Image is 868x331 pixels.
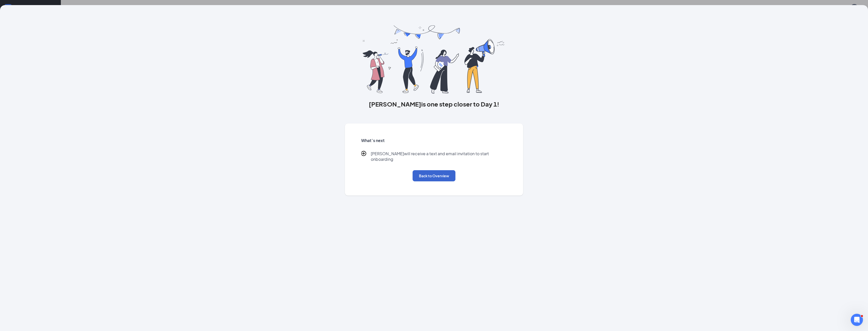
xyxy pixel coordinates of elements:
p: [PERSON_NAME] will receive a text and email invitation to start onboarding [371,151,507,162]
button: Back to Overview [413,170,455,181]
h5: What’s next [361,138,507,143]
iframe: Intercom live chat [851,314,863,326]
img: you are all set [363,25,505,94]
h3: [PERSON_NAME] is one step closer to Day 1! [345,100,523,108]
